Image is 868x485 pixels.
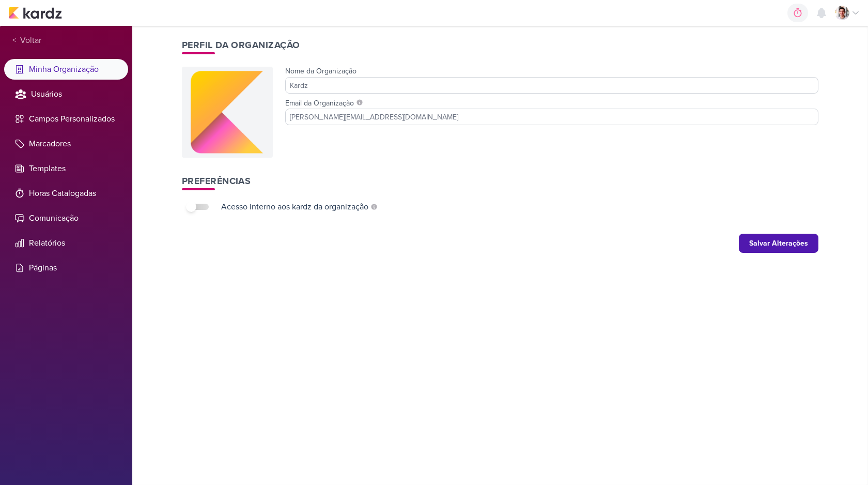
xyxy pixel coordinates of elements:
[16,34,41,47] span: Voltar
[4,59,128,80] li: Minha Organização
[4,257,128,278] li: Páginas
[739,234,818,253] button: Salvar Alterações
[8,7,62,19] img: kardz.app
[4,84,128,104] li: Usuários
[285,98,818,109] label: Email da Organização
[4,109,128,129] li: Campos Personalizados
[4,208,128,229] li: Comunicação
[221,201,368,213] div: Acesso interno aos kardz da organização
[835,6,849,20] img: Lucas Pessoa
[182,38,818,52] h1: Perfil da Organização
[4,133,128,154] li: Marcadores
[182,174,818,188] h1: Preferências
[4,158,128,179] li: Templates
[12,35,16,47] span: <
[4,233,128,253] li: Relatórios
[285,67,357,75] label: Nome da Organização
[4,183,128,204] li: Horas Catalogadas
